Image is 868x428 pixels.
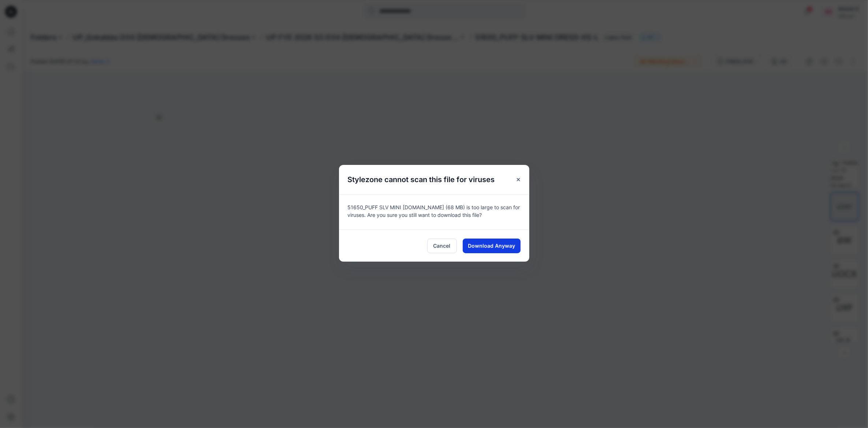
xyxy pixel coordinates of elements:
[339,194,529,229] div: 51650_PUFF SLV MINI [DOMAIN_NAME] (68 MB) is too large to scan for viruses. Are you sure you stil...
[468,242,515,250] span: Download Anyway
[433,242,451,250] span: Cancel
[339,165,504,194] h5: Stylezone cannot scan this file for viruses
[427,239,457,253] button: Cancel
[463,239,521,253] button: Download Anyway
[512,173,525,186] button: Close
